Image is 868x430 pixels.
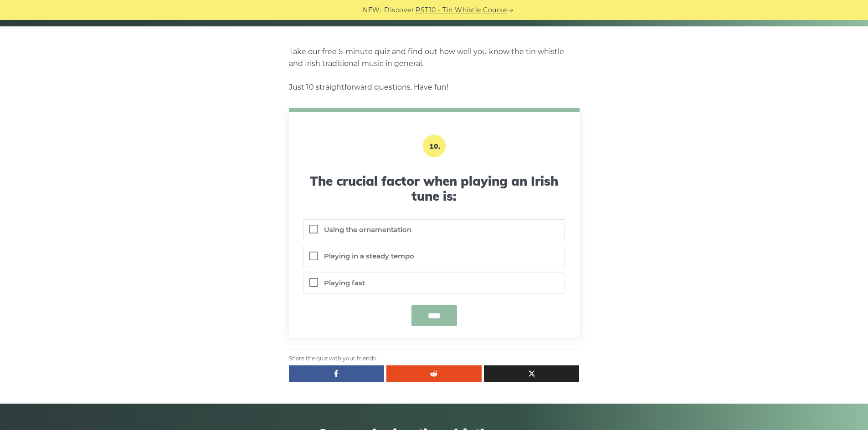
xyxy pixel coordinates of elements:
label: Playing fast [303,273,564,293]
label: Using the ornamentation [303,220,564,240]
span: Share the quiz with your friends: [289,354,377,363]
a: PST10 - Tin Whistle Course [416,5,507,15]
span: 10 [579,108,579,112]
p: 10. [423,135,446,157]
h3: The crucial factor when playing an Irish tune is: [303,173,565,204]
span: Discover [384,5,414,15]
label: Playing in a steady tempo [303,246,564,267]
p: Take our free 5-minute quiz and find out how well you know the tin whistle and Irish traditional ... [289,46,580,93]
span: NEW: [363,5,381,15]
span: /10 [289,108,580,112]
